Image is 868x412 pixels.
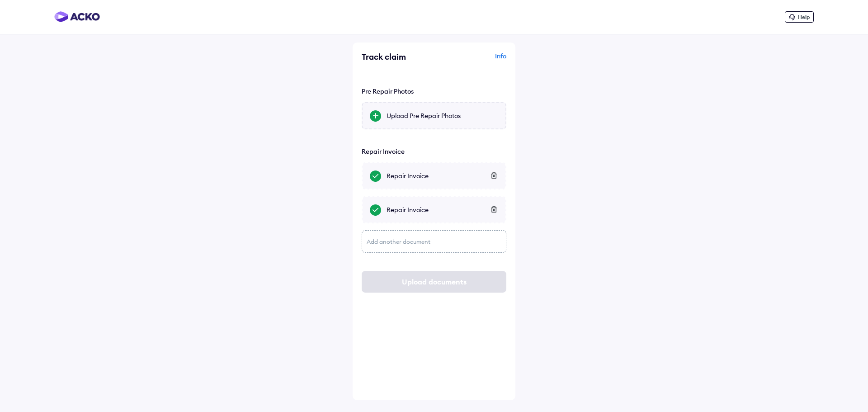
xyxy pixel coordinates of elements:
[387,111,498,120] div: Upload Pre Repair Photos
[387,205,498,214] div: Repair Invoice
[387,171,498,180] div: Repair Invoice
[798,14,810,20] span: Help
[362,230,506,253] div: Add another document
[362,147,506,156] div: Repair Invoice
[54,11,100,22] img: horizontal-gradient.png
[362,87,506,95] div: Pre Repair Photos
[436,52,506,69] div: Info
[362,52,432,62] div: Track claim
